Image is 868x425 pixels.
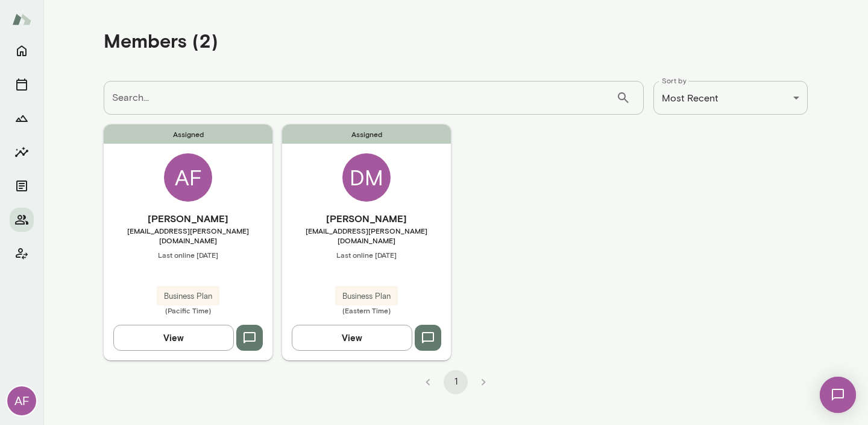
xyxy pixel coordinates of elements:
[10,72,34,97] button: Sessions
[164,153,212,202] div: AF
[414,370,497,394] nav: pagination navigation
[12,8,31,31] img: Mento
[282,305,451,315] span: (Eastern Time)
[282,211,451,226] h6: [PERSON_NAME]
[662,75,687,86] label: Sort by
[104,124,272,144] span: Assigned
[282,250,451,260] span: Last online [DATE]
[10,106,34,130] button: Growth Plan
[282,226,451,245] span: [EMAIL_ADDRESS][PERSON_NAME][DOMAIN_NAME]
[104,211,272,226] h6: [PERSON_NAME]
[292,325,412,350] button: View
[104,305,272,315] span: (Pacific Time)
[157,290,219,302] span: Business Plan
[10,241,34,266] button: Client app
[444,370,468,394] button: page 1
[10,39,34,63] button: Home
[342,153,391,202] div: DM
[104,360,808,394] div: pagination
[10,174,34,198] button: Documents
[282,124,451,144] span: Assigned
[10,140,34,164] button: Insights
[113,325,234,350] button: View
[104,29,218,52] h4: Members (2)
[335,290,398,302] span: Business Plan
[104,226,272,245] span: [EMAIL_ADDRESS][PERSON_NAME][DOMAIN_NAME]
[10,208,34,232] button: Members
[7,386,36,415] div: AF
[104,250,272,260] span: Last online [DATE]
[653,81,808,115] div: Most Recent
